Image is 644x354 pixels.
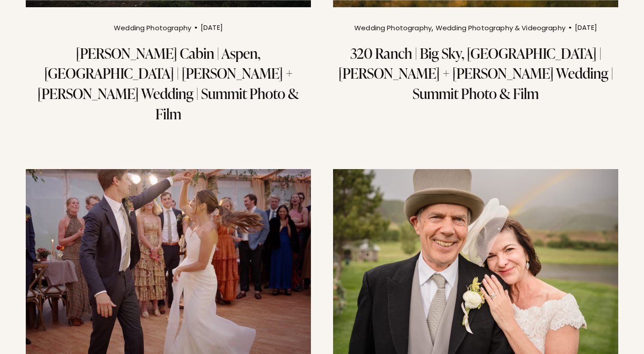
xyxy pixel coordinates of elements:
time: [DATE] [575,25,597,32]
a: 320 Ranch | Big Sky, [GEOGRAPHIC_DATA] | [PERSON_NAME] + [PERSON_NAME] Wedding | Summit Photo & Film [338,43,613,104]
span: , [432,21,433,35]
a: Wedding Photography & Videography [436,23,565,34]
a: Wedding Photography [354,23,432,34]
time: [DATE] [201,25,223,32]
a: [PERSON_NAME] Cabin | Aspen, [GEOGRAPHIC_DATA] | [PERSON_NAME] + [PERSON_NAME] Wedding | Summit P... [38,43,299,124]
a: Wedding Photography [114,23,191,34]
